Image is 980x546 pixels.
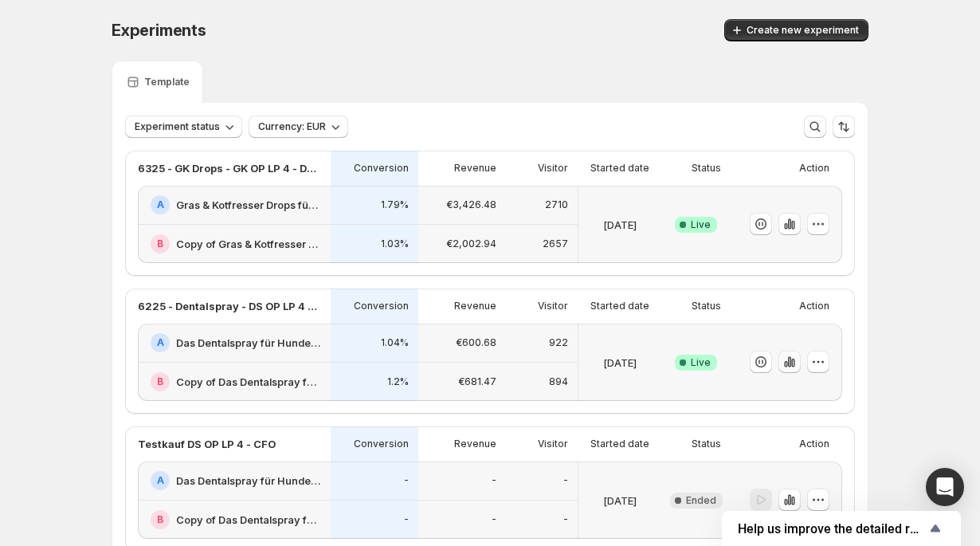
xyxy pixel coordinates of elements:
p: 1.04% [381,336,409,349]
p: Status [692,300,721,312]
span: Help us improve the detailed report for A/B campaigns [738,521,926,536]
h2: B [157,238,163,250]
p: €681.47 [458,375,496,388]
span: Ended [686,494,716,507]
p: - [404,474,409,487]
p: Visitor [538,438,568,450]
p: €600.68 [456,336,496,349]
h2: A [157,198,164,211]
p: Action [799,300,829,312]
p: 894 [549,375,568,388]
button: Experiment status [125,116,242,138]
h2: Das Dentalspray für Hunde: Jetzt Neukunden Deal sichern!-v1 [176,335,321,351]
p: Template [144,76,190,88]
p: 1.79% [381,198,409,211]
p: Revenue [454,300,496,312]
span: Experiments [112,21,206,40]
h2: Copy of Gras & Kotfresser Drops für Hunde: Jetzt Neukunden Deal sichern!-v1 [176,236,321,252]
p: Visitor [538,162,568,175]
p: [DATE] [603,493,637,509]
p: €3,426.48 [446,198,496,211]
h2: Copy of Das Dentalspray für Hunde: Jetzt Neukunden Deal sichern!-v1 [176,374,321,390]
p: Started date [590,438,649,450]
h2: A [157,474,164,487]
span: Experiment status [135,120,220,133]
div: Open Intercom Messenger [926,468,964,506]
h2: A [157,336,164,349]
h2: B [157,375,163,388]
p: Started date [590,300,649,312]
span: Currency: EUR [258,120,326,133]
p: Started date [590,162,649,175]
p: - [404,513,409,526]
p: - [492,474,496,487]
h2: Das Dentalspray für Hunde: Jetzt Neukunden Deal sichern!-v1-test [176,473,321,489]
p: 6325 - GK Drops - GK OP LP 4 - Design - (1,3,6) vs. (CFO) [138,160,321,176]
p: Status [692,162,721,175]
button: Show survey - Help us improve the detailed report for A/B campaigns [738,519,945,538]
p: Testkauf DS OP LP 4 - CFO [138,436,276,452]
p: Conversion [354,162,409,175]
p: Action [799,162,829,175]
button: Sort the results [833,116,855,138]
p: - [563,513,568,526]
span: Create new experiment [747,24,859,37]
p: 2710 [545,198,568,211]
p: Revenue [454,162,496,175]
h2: Gras & Kotfresser Drops für Hunde: Jetzt Neukunden Deal sichern!-v1 [176,197,321,213]
p: 1.2% [387,375,409,388]
p: Visitor [538,300,568,312]
p: Status [692,438,721,450]
p: - [563,474,568,487]
span: Live [691,356,711,369]
p: 1.03% [381,238,409,250]
p: Revenue [454,438,496,450]
p: Conversion [354,438,409,450]
p: Action [799,438,829,450]
p: 6225 - Dentalspray - DS OP LP 4 - Offer - (1,3,6) vs. (CFO) [138,298,321,314]
h2: Copy of Das Dentalspray für Hunde: Jetzt Neukunden Deal sichern!-v1-test [176,512,321,528]
span: Live [691,218,711,231]
button: Currency: EUR [249,116,348,138]
p: 922 [549,336,568,349]
p: €2,002.94 [446,238,496,250]
p: [DATE] [603,355,637,371]
button: Create new experiment [724,19,868,41]
h2: B [157,513,163,526]
p: 2657 [543,238,568,250]
p: - [492,513,496,526]
p: Conversion [354,300,409,312]
p: [DATE] [603,217,637,233]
